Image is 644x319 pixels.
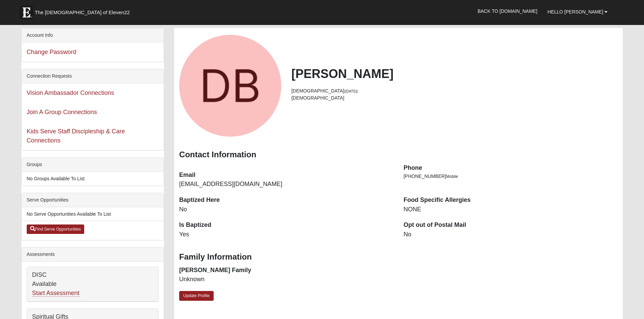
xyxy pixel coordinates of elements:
[27,49,76,55] a: Change Password
[179,180,393,189] dd: [EMAIL_ADDRESS][DOMAIN_NAME]
[543,3,613,20] a: Hello [PERSON_NAME]
[20,6,33,19] img: Eleven22 logo
[179,230,393,239] dd: Yes
[22,172,164,186] li: No Groups Available To List
[27,224,85,234] a: Find Serve Opportunities
[404,173,618,180] li: [PHONE_NUMBER]
[446,174,458,179] span: Mobile
[22,28,164,43] div: Account Info
[291,95,618,102] li: [DEMOGRAPHIC_DATA]
[27,89,114,96] a: Vision Ambassador Connections
[32,290,79,297] a: Start Assessment
[27,109,97,115] a: Join A Group Connections
[22,247,164,262] div: Assessments
[291,67,618,81] h2: [PERSON_NAME]
[404,221,618,230] dt: Opt out of Postal Mail
[404,230,618,239] dd: No
[404,164,618,172] dt: Phone
[179,266,393,275] dt: [PERSON_NAME] Family
[404,196,618,205] dt: Food Specific Allergies
[291,87,618,95] li: [DEMOGRAPHIC_DATA]
[179,221,393,230] dt: Is Baptized
[179,171,393,180] dt: Email
[27,128,125,144] a: Kids Serve Staff Discipleship & Care Connections
[179,196,393,205] dt: Baptized Here
[179,252,618,262] h3: Family Information
[344,89,358,93] small: ([DATE])
[22,158,164,172] div: Groups
[22,193,164,207] div: Serve Opportunities
[548,9,603,15] span: Hello [PERSON_NAME]
[404,205,618,214] dd: NONE
[22,207,164,221] li: No Serve Opportunities Available To List
[27,267,158,301] div: DISC Available
[179,275,393,284] dd: Unknown
[179,291,214,301] a: Update Profile
[16,2,151,19] a: The [DEMOGRAPHIC_DATA] of Eleven22
[473,3,543,20] a: Back to [DOMAIN_NAME]
[35,9,130,16] span: The [DEMOGRAPHIC_DATA] of Eleven22
[179,35,281,137] a: View Fullsize Photo
[22,69,164,83] div: Connection Requests
[179,150,618,160] h3: Contact Information
[179,205,393,214] dd: No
